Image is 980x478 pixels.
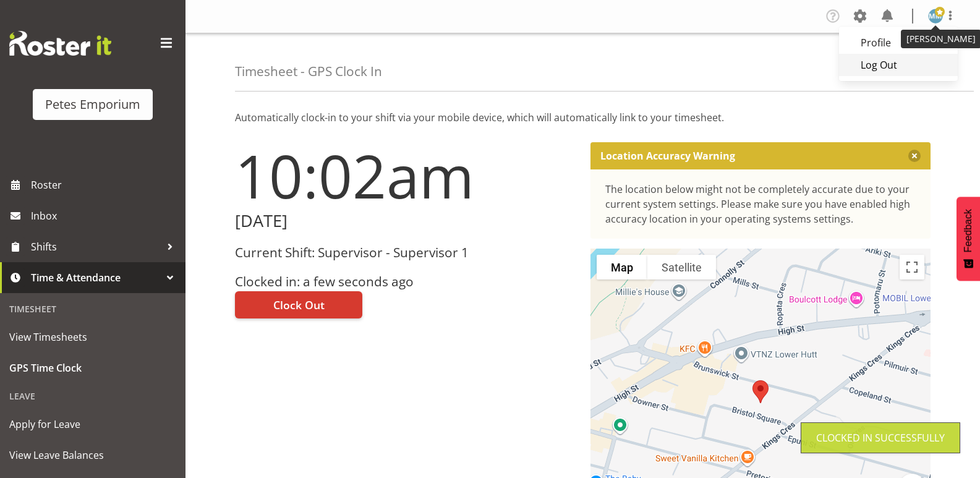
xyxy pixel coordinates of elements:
button: Clock Out [235,291,362,318]
a: View Timesheets [3,322,182,352]
a: View Leave Balances [3,440,182,471]
span: View Leave Balances [9,446,176,464]
span: Roster [31,176,179,194]
button: Toggle fullscreen view [900,255,924,280]
button: Show satellite imagery [647,255,716,280]
span: Shifts [31,237,161,256]
span: View Timesheets [9,328,176,346]
h3: Current Shift: Supervisor - Supervisor 1 [235,245,576,260]
button: Feedback - Show survey [957,197,980,281]
span: Apply for Leave [9,415,176,433]
a: Profile [839,32,958,54]
div: Petes Emporium [45,95,140,114]
div: Timesheet [3,296,182,322]
h1: 10:02am [235,142,576,209]
span: Clock Out [273,297,325,313]
p: Automatically clock-in to your shift via your mobile device, which will automatically link to you... [235,110,931,125]
a: Log Out [839,54,958,76]
div: Clocked in Successfully [816,430,945,445]
h2: [DATE] [235,211,576,231]
span: Inbox [31,207,179,225]
a: GPS Time Clock [3,352,182,383]
button: Show street map [597,255,647,280]
a: Apply for Leave [3,409,182,440]
div: Leave [3,383,182,409]
h4: Timesheet - GPS Clock In [235,64,382,79]
span: Feedback [963,209,974,252]
img: Rosterit website logo [9,31,111,56]
p: Location Accuracy Warning [600,150,735,162]
span: Time & Attendance [31,268,161,287]
span: GPS Time Clock [9,359,176,377]
div: The location below might not be completely accurate due to your current system settings. Please m... [605,182,916,226]
button: Close message [908,150,921,162]
h3: Clocked in: a few seconds ago [235,275,576,289]
img: mandy-mosley3858.jpg [928,9,943,23]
